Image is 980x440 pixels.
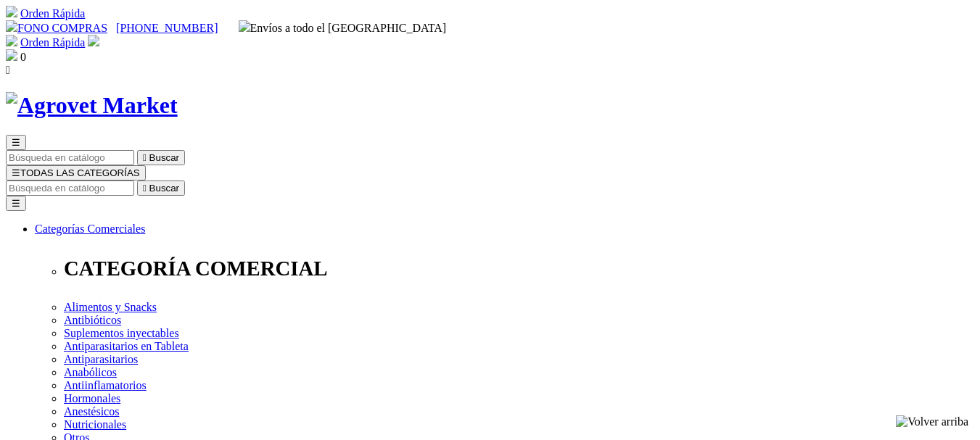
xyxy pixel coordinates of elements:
[116,22,218,34] a: [PHONE_NUMBER]
[64,418,126,431] a: Nutricionales
[35,223,145,235] a: Categorías Comerciales
[64,301,157,313] a: Alimentos y Snacks
[64,257,974,281] p: CATEGORÍA COMERCIAL
[6,22,107,34] a: FONO COMPRAS
[239,20,250,32] img: delivery-truck.svg
[896,415,968,428] img: Volver arriba
[6,180,134,196] input: Buscar
[20,7,85,20] a: Orden Rápida
[137,150,185,165] button:  Buscar
[64,379,147,391] a: Antiinflamatorios
[6,6,17,17] img: shopping-cart.svg
[64,366,117,378] a: Anabólicos
[6,20,17,32] img: phone.svg
[88,35,99,46] img: user.svg
[88,36,99,49] a: Acceda a su cuenta de cliente
[6,196,26,211] button: ☰
[64,405,119,418] a: Anestésicos
[64,340,189,352] a: Antiparasitarios en Tableta
[64,314,121,326] a: Antibióticos
[149,152,179,163] span: Buscar
[6,35,17,46] img: shopping-cart.svg
[137,180,185,196] button:  Buscar
[6,64,10,76] i: 
[6,135,26,150] button: ☰
[239,22,447,34] span: Envíos a todo el [GEOGRAPHIC_DATA]
[64,392,120,404] a: Hormonales
[6,49,17,61] img: shopping-bag.svg
[12,167,20,178] span: ☰
[143,152,147,163] i: 
[64,353,138,365] a: Antiparasitarios
[143,183,147,194] i: 
[20,51,26,63] span: 0
[20,36,85,49] a: Orden Rápida
[6,92,178,119] img: Agrovet Market
[149,183,179,194] span: Buscar
[12,137,20,148] span: ☰
[6,150,134,165] input: Buscar
[64,327,179,339] a: Suplementos inyectables
[6,165,146,180] button: ☰TODAS LAS CATEGORÍAS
